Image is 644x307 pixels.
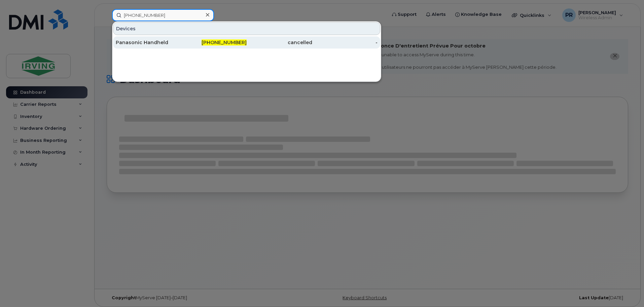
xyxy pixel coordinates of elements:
div: Devices [113,22,380,35]
div: Panasonic Handheld [116,39,181,46]
div: - [312,39,378,46]
div: cancelled [247,39,312,46]
span: [PHONE_NUMBER] [202,39,247,45]
a: Panasonic Handheld[PHONE_NUMBER]cancelled- [113,36,380,49]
